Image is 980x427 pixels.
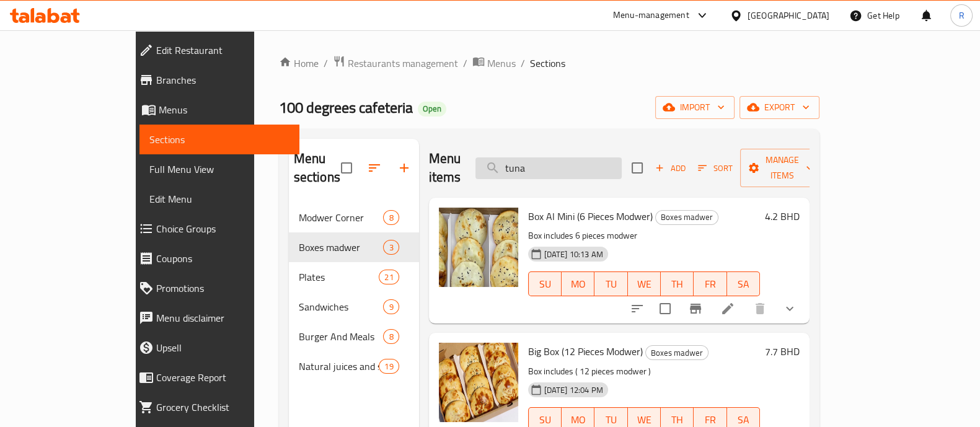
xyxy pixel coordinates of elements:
[645,345,709,360] div: Boxes madwer
[289,292,419,322] div: Sandwiches9
[646,346,708,360] span: Boxes madwer
[775,294,805,324] button: show more
[156,310,289,325] span: Menu disclaimer
[156,73,289,87] span: Branches
[379,361,398,372] span: 19
[384,301,398,313] span: 9
[156,43,289,58] span: Edit Restaurant
[139,154,299,184] a: Full Menu View
[624,155,650,181] span: Select section
[383,299,399,314] div: items
[289,351,419,381] div: Natural juices and soft drinks19
[521,56,525,71] li: /
[149,191,289,206] span: Edit Menu
[528,342,643,361] span: Big Box (12 Pieces Modwer)
[650,159,690,178] span: Add item
[748,9,829,22] div: [GEOGRAPHIC_DATA]
[384,242,398,253] span: 3
[139,125,299,154] a: Sections
[528,271,562,296] button: SU
[539,249,608,260] span: [DATE] 10:13 AM
[129,333,299,363] a: Upsell
[299,270,379,284] span: Plates
[958,9,964,22] span: R
[156,281,289,296] span: Promotions
[727,271,760,296] button: SA
[379,359,399,374] div: items
[384,212,398,224] span: 8
[528,228,760,244] p: Box includes 6 pieces modwer
[324,56,328,71] li: /
[348,56,458,71] span: Restaurants management
[699,275,722,293] span: FR
[749,100,810,115] span: export
[463,56,467,71] li: /
[156,340,289,355] span: Upsell
[539,384,608,396] span: [DATE] 12:04 PM
[129,244,299,273] a: Coupons
[279,55,819,71] nav: breadcrumb
[530,56,565,71] span: Sections
[720,301,735,316] a: Edit menu item
[661,271,694,296] button: TH
[528,207,653,226] span: Box Al Mini (6 Pieces Modwer)
[129,303,299,333] a: Menu disclaimer
[383,210,399,225] div: items
[156,400,289,415] span: Grocery Checklist
[156,251,289,266] span: Coupons
[650,159,690,178] button: Add
[475,157,622,179] input: search
[439,208,518,287] img: Box Al Mini (6 Pieces Modwer)
[681,294,710,324] button: Branch-specific-item
[299,359,379,374] span: Natural juices and soft drinks
[383,240,399,255] div: items
[379,271,398,283] span: 21
[289,232,419,262] div: Boxes madwer3
[149,132,289,147] span: Sections
[289,322,419,351] div: Burger And Meals8
[333,55,458,71] a: Restaurants management
[299,299,384,314] span: Sandwiches
[594,271,627,296] button: TU
[765,208,800,225] h6: 4.2 BHD
[622,294,652,324] button: sort-choices
[289,203,419,232] div: Modwer Corner8
[299,240,384,255] span: Boxes madwer
[129,363,299,392] a: Coverage Report
[156,370,289,385] span: Coverage Report
[129,35,299,65] a: Edit Restaurant
[129,392,299,422] a: Grocery Checklist
[695,159,735,178] button: Sort
[289,262,419,292] div: Plates21
[562,271,594,296] button: MO
[472,55,516,71] a: Menus
[652,296,678,322] span: Select to update
[129,214,299,244] a: Choice Groups
[740,149,823,187] button: Manage items
[765,343,800,360] h6: 7.7 BHD
[656,210,718,224] span: Boxes madwer
[418,102,446,117] div: Open
[599,275,622,293] span: TU
[384,331,398,343] span: 8
[665,100,725,115] span: import
[567,275,589,293] span: MO
[299,210,384,225] span: Modwer Corner
[129,273,299,303] a: Promotions
[299,329,384,344] span: Burger And Meals
[139,184,299,214] a: Edit Menu
[750,152,813,183] span: Manage items
[439,343,518,422] img: Big Box (12 Pieces Modwer)
[745,294,775,324] button: delete
[732,275,755,293] span: SA
[294,149,341,187] h2: Menu sections
[156,221,289,236] span: Choice Groups
[534,275,557,293] span: SU
[129,95,299,125] a: Menus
